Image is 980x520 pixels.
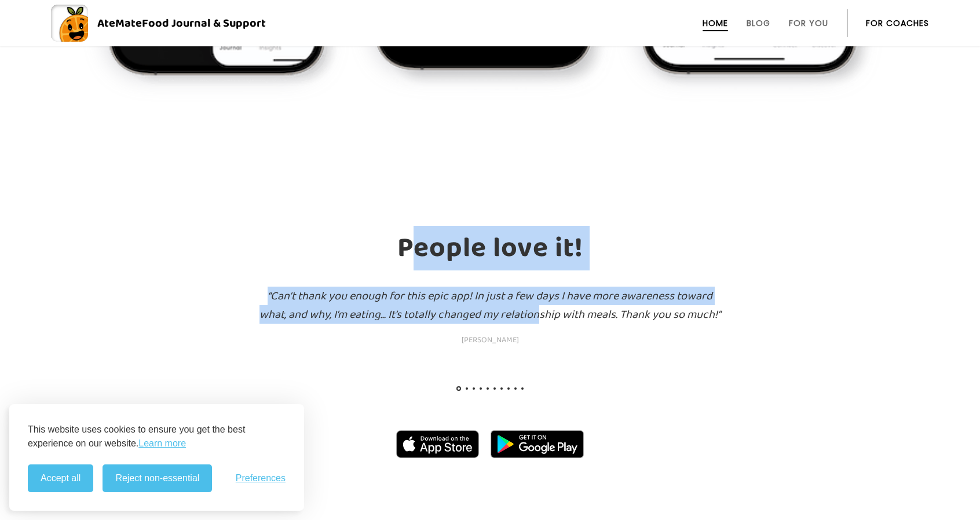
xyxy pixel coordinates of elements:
[51,5,929,42] a: AteMateFood Journal & Support
[28,464,93,492] button: Accept all cookies
[103,464,212,492] button: Reject non-essential
[142,14,266,32] span: Food Journal & Support
[789,19,828,28] a: For You
[236,473,286,484] span: Preferences
[703,19,728,28] a: Home
[747,19,770,28] a: Blog
[236,473,286,484] button: Toggle preferences
[28,423,286,451] p: This website uses cookies to ensure you get the best experience on our website.
[491,430,584,458] img: badge-download-google.png
[258,333,722,347] span: [PERSON_NAME]
[258,287,722,347] h3: “Can’t thank you enough for this epic app! In just a few days I have more awareness toward what, ...
[88,14,266,32] div: AteMate
[396,430,480,458] img: badge-download-apple.svg
[866,19,929,28] a: For Coaches
[138,437,186,451] a: Learn more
